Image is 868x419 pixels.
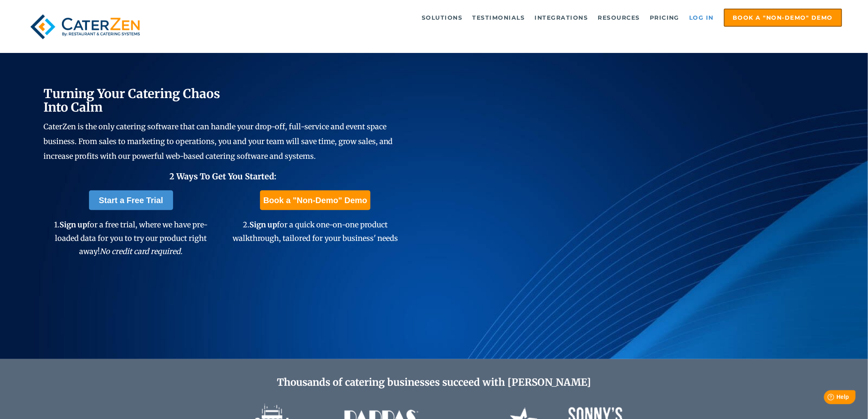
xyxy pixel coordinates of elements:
[169,171,276,181] span: 2 Ways To Get You Started:
[233,220,398,243] span: 2. for a quick one-on-one product walkthrough, tailored for your business' needs
[89,190,173,210] a: Start a Free Trial
[59,220,87,229] span: Sign up
[26,9,144,45] img: caterzen
[646,9,684,26] a: Pricing
[594,9,644,26] a: Resources
[43,122,393,161] span: CaterZen is the only catering software that can handle your drop-off, full-service and event spac...
[795,387,859,410] iframe: Help widget launcher
[87,377,781,389] h2: Thousands of catering businesses succeed with [PERSON_NAME]
[43,86,220,115] span: Turning Your Catering Chaos Into Calm
[685,9,718,26] a: Log in
[260,190,370,210] a: Book a "Non-Demo" Demo
[100,247,183,256] em: No credit card required.
[249,220,277,229] span: Sign up
[531,9,592,26] a: Integrations
[724,9,842,27] a: Book a "Non-Demo" Demo
[54,220,208,256] span: 1. for a free trial, where we have pre-loaded data for you to try our product right away!
[165,9,842,27] div: Navigation Menu
[468,9,529,26] a: Testimonials
[418,9,467,26] a: Solutions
